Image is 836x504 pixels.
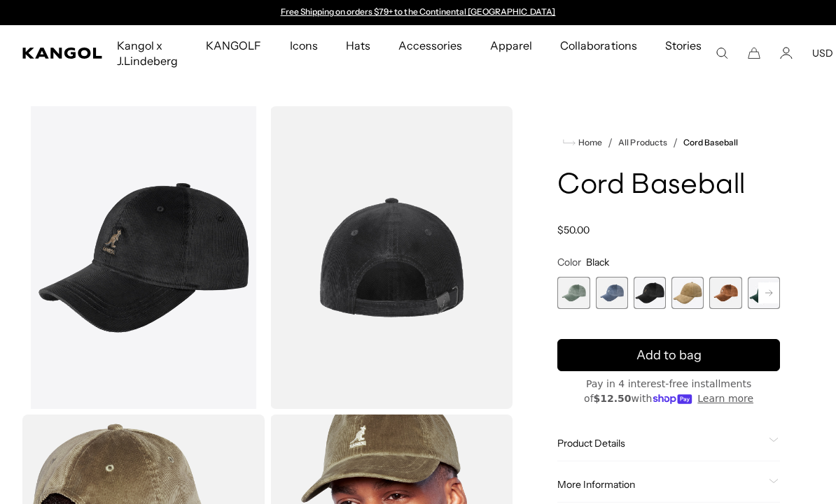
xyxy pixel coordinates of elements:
[596,277,628,309] div: 2 of 9
[332,25,384,66] a: Hats
[780,47,793,59] a: Account
[557,224,590,236] span: $50.00
[596,277,628,309] label: Denim Blue
[665,25,702,81] span: Stories
[651,25,716,81] a: Stories
[290,25,318,66] span: Icons
[576,138,602,147] span: Home
[748,47,760,59] button: Cart
[557,478,763,491] span: More Information
[206,25,261,66] span: KANGOLF
[557,171,780,201] h1: Cord Baseball
[560,25,636,66] span: Collaborations
[557,437,763,449] span: Product Details
[546,25,650,66] a: Collaborations
[274,7,562,18] div: 1 of 2
[586,256,609,268] span: Black
[274,7,562,18] div: Announcement
[192,25,275,66] a: KANGOLF
[667,134,678,151] li: /
[563,136,602,149] a: Home
[274,7,562,18] slideshow-component: Announcement bar
[557,256,581,268] span: Color
[636,346,702,365] span: Add to bag
[557,277,590,309] div: 1 of 9
[117,25,178,81] span: Kangol x J.Lindeberg
[476,25,546,66] a: Apparel
[270,106,513,409] img: color-black
[671,277,704,309] label: Beige
[557,277,590,309] label: Sage Green
[812,47,833,59] button: USD
[22,48,103,59] a: Kangol
[557,339,780,371] button: Add to bag
[398,25,462,66] span: Accessories
[602,134,613,151] li: /
[490,25,532,66] span: Apparel
[634,277,666,309] label: Black
[618,138,667,147] a: All Products
[346,25,370,66] span: Hats
[709,277,741,309] label: Wood
[716,47,728,59] summary: Search here
[748,277,780,309] div: 6 of 9
[384,25,476,66] a: Accessories
[671,277,704,309] div: 4 of 9
[709,277,741,309] div: 5 of 9
[103,25,192,81] a: Kangol x J.Lindeberg
[557,134,780,151] nav: breadcrumbs
[281,6,556,17] a: Free Shipping on orders $79+ to the Continental [GEOGRAPHIC_DATA]
[22,106,265,409] img: color-black
[634,277,666,309] div: 3 of 9
[276,25,332,66] a: Icons
[748,277,780,309] label: Forrester
[683,138,738,147] a: Cord Baseball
